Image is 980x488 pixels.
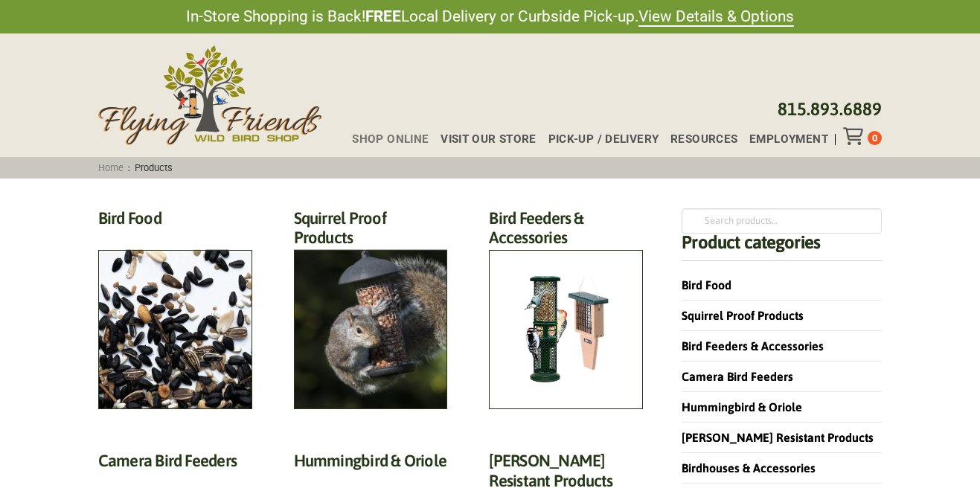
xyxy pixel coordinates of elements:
[98,208,252,410] a: Visit product category Bird Food
[682,370,793,383] a: Camera Bird Feeders
[682,400,802,414] a: Hummingbird & Oriole
[778,99,882,119] a: 815.893.6889
[130,162,178,173] span: Products
[682,431,874,444] a: [PERSON_NAME] Resistant Products
[340,134,429,145] a: Shop Online
[98,208,252,236] h2: Bird Food
[98,451,252,478] h2: Camera Bird Feeders
[682,278,731,292] a: Bird Food
[294,208,448,256] h2: Squirrel Proof Products
[98,45,321,145] img: Flying Friends Wild Bird Shop Logo
[489,208,643,410] a: Visit product category Bird Feeders & Accessories
[186,6,794,28] span: In-Store Shopping is Back! Local Delivery or Curbside Pick-up.
[638,7,794,27] a: View Details & Options
[670,134,737,145] span: Resources
[93,162,128,173] a: Home
[682,339,824,353] a: Bird Feeders & Accessories
[682,234,882,261] h4: Product categories
[294,208,448,410] a: Visit product category Squirrel Proof Products
[682,309,804,322] a: Squirrel Proof Products
[682,461,816,475] a: Birdhouses & Accessories
[659,134,737,145] a: Resources
[537,134,659,145] a: Pick-up / Delivery
[294,451,448,478] h2: Hummingbird & Oriole
[737,134,827,145] a: Employment
[441,134,537,145] span: Visit Our Store
[429,134,536,145] a: Visit Our Store
[682,208,882,234] input: Search products…
[352,134,429,145] span: Shop Online
[489,208,643,256] h2: Bird Feeders & Accessories
[93,162,178,173] span: :
[872,132,877,144] span: 0
[548,134,659,145] span: Pick-up / Delivery
[749,134,828,145] span: Employment
[843,127,868,145] div: Toggle Off Canvas Content
[365,7,401,25] strong: FREE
